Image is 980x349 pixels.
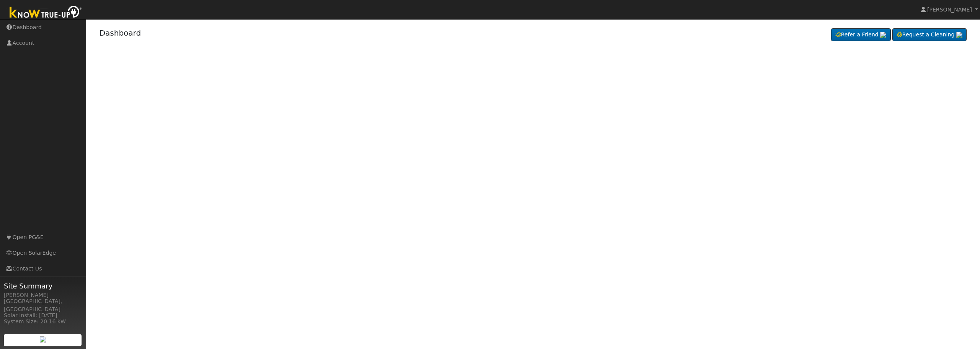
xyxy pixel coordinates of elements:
a: Request a Cleaning [892,28,967,41]
div: [GEOGRAPHIC_DATA], [GEOGRAPHIC_DATA] [4,297,82,313]
div: [PERSON_NAME] [4,291,82,299]
div: Solar Install: [DATE] [4,311,82,320]
a: Dashboard [100,28,141,38]
img: Know True-Up [6,4,86,21]
span: [PERSON_NAME] [927,7,972,13]
a: Refer a Friend [831,28,891,41]
img: retrieve [880,32,886,38]
img: retrieve [40,336,46,342]
div: System Size: 20.16 kW [4,318,82,326]
img: retrieve [956,32,962,38]
span: Site Summary [4,281,82,291]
